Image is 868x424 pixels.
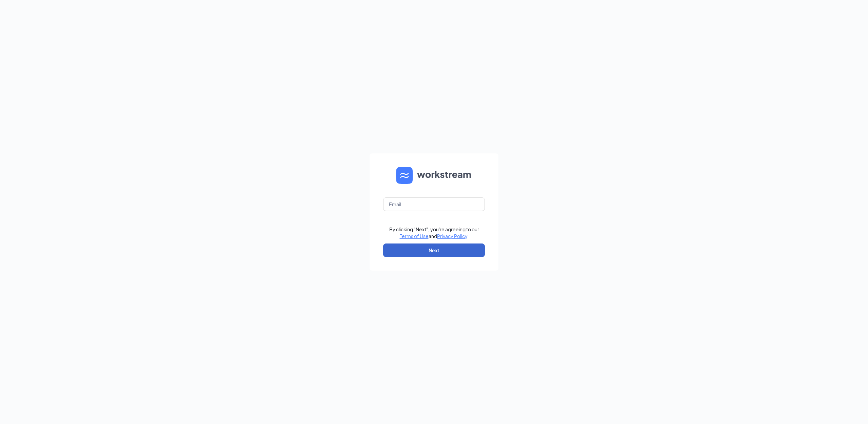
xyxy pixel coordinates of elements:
div: By clicking "Next", you're agreeing to our and . [389,226,479,239]
a: Privacy Policy [437,233,467,239]
a: Terms of Use [400,233,429,239]
img: WS logo and Workstream text [396,167,472,184]
button: Next [383,243,485,257]
input: Email [383,197,485,211]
